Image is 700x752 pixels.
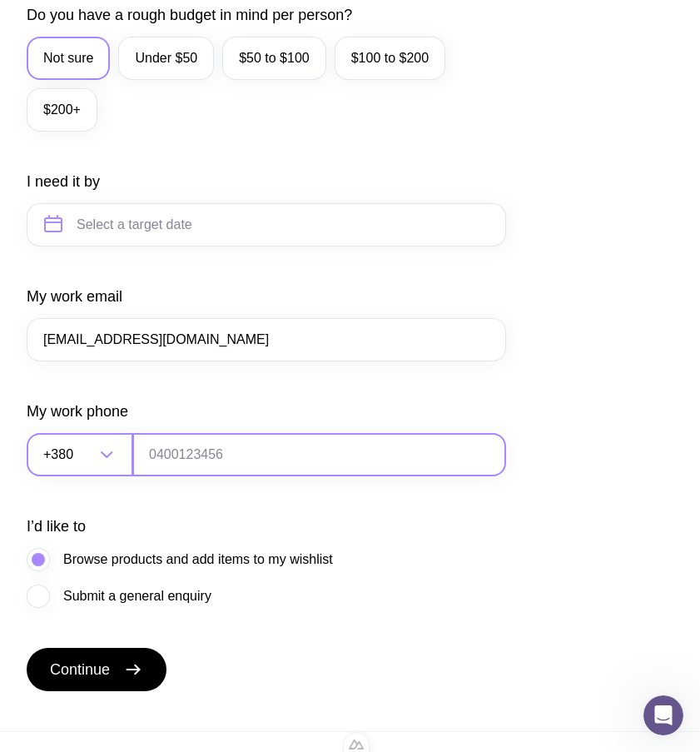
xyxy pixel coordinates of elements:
span: Browse products and add items to my wishlist [63,550,333,570]
label: My work phone [27,401,128,421]
span: +380 [43,433,77,476]
button: Continue [27,648,166,691]
label: $50 to $100 [222,37,326,80]
input: 0400123456 [132,433,506,476]
span: Submit a general enquiry [63,586,211,606]
label: My work email [27,286,122,306]
label: Under $50 [118,37,214,80]
span: Continue [50,660,110,680]
input: you@email.com [27,318,506,361]
label: $200+ [27,88,97,132]
div: Search for option [27,433,133,476]
input: Search for option [77,433,95,476]
input: Select a target date [27,203,506,247]
label: Not sure [27,37,110,80]
label: $100 to $200 [335,37,445,80]
label: I’d like to [27,516,86,536]
label: I need it by [27,172,100,192]
label: Do you have a rough budget in mind per person? [27,5,352,25]
iframe: Intercom live chat [643,695,683,735]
